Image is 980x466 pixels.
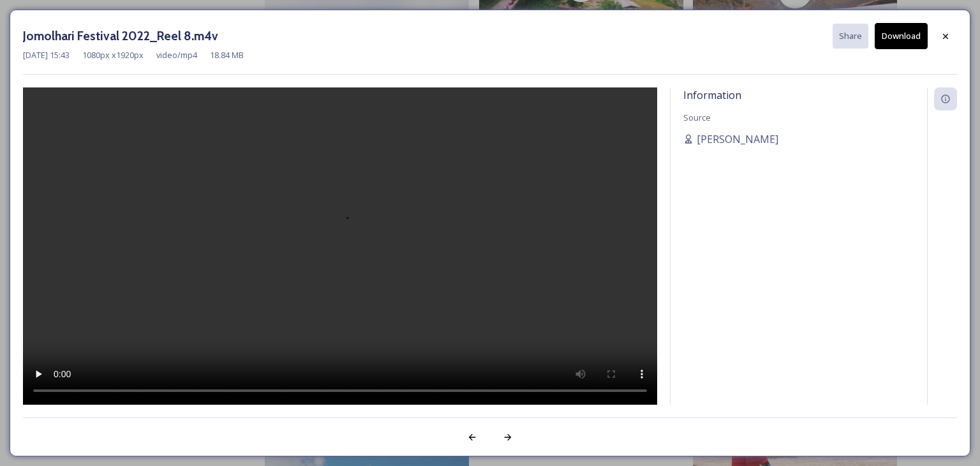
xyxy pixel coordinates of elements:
span: [DATE] 15:43 [23,49,70,61]
span: video/mp4 [156,49,197,61]
h3: Jomolhari Festival 2022_Reel 8.m4v [23,27,218,45]
span: Information [683,88,741,102]
span: 18.84 MB [210,49,244,61]
button: Download [875,23,928,49]
span: [PERSON_NAME] [697,132,778,147]
span: Source [683,112,711,123]
span: 1080 px x 1920 px [82,49,144,61]
button: Share [833,24,868,49]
